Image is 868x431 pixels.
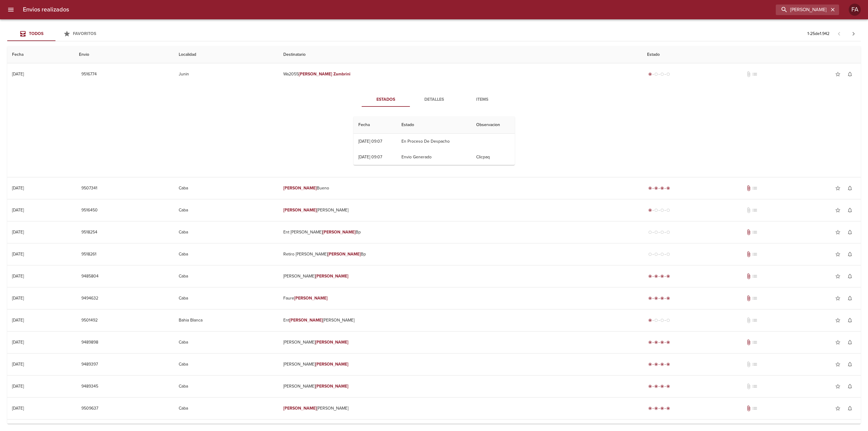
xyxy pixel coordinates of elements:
span: radio_button_unchecked [654,252,658,256]
div: Generado [647,317,671,323]
span: notifications_none [847,317,853,323]
span: 9516774 [81,71,97,78]
div: Generado [647,207,671,213]
span: star_border [835,185,841,191]
td: Caba [174,376,278,397]
button: Agregar a favoritos [832,248,844,260]
button: Agregar a favoritos [832,182,844,194]
th: Estado [642,46,861,63]
td: Caba [174,221,278,243]
span: 9485804 [81,273,99,280]
span: radio_button_checked [654,363,658,366]
span: notifications_none [847,295,853,301]
td: En Proceso De Despacho [397,134,471,149]
span: No tiene documentos adjuntos [746,361,752,367]
div: Tabs detalle de guia [362,92,506,107]
span: Todos [29,31,43,36]
span: No tiene pedido asociado [752,405,758,411]
td: Caba [174,199,278,221]
button: Activar notificaciones [844,270,856,282]
em: [PERSON_NAME] [315,274,349,279]
button: Activar notificaciones [844,380,856,392]
button: Activar notificaciones [844,336,856,348]
span: 9489397 [81,361,98,368]
div: Generado [647,71,671,77]
span: No tiene pedido asociado [752,273,758,279]
span: Tiene documentos adjuntos [746,405,752,411]
button: Agregar a favoritos [832,336,844,348]
span: No tiene pedido asociado [752,251,758,257]
span: radio_button_checked [666,296,670,300]
button: Activar notificaciones [844,182,856,194]
button: 9518254 [79,227,100,238]
div: [DATE] [12,362,24,367]
button: Agregar a favoritos [832,380,844,392]
span: star_border [835,251,841,257]
span: radio_button_checked [648,407,652,410]
div: [DATE] [12,406,24,411]
div: [DATE] [12,274,24,279]
span: radio_button_checked [648,296,652,300]
span: star_border [835,383,841,389]
th: Envio [74,46,174,63]
span: radio_button_unchecked [660,208,664,212]
span: No tiene documentos adjuntos [746,207,752,213]
span: radio_button_checked [648,385,652,388]
span: radio_button_unchecked [648,230,652,234]
span: radio_button_unchecked [654,208,658,212]
div: [DATE] [12,252,24,257]
td: Caba [174,331,278,353]
span: No tiene pedido asociado [752,317,758,323]
div: [DATE] [12,208,24,213]
em: [PERSON_NAME] [315,384,349,389]
button: 9518261 [79,249,99,260]
span: radio_button_checked [660,385,664,388]
span: No tiene documentos adjuntos [746,383,752,389]
span: radio_button_checked [648,363,652,366]
span: radio_button_checked [666,341,670,344]
span: 9489898 [81,339,98,346]
span: No tiene pedido asociado [752,361,758,367]
span: radio_button_checked [648,208,652,212]
em: [PERSON_NAME] [283,208,317,213]
div: Entregado [647,361,671,367]
em: [PERSON_NAME] [283,406,317,411]
span: radio_button_checked [660,296,664,300]
span: radio_button_checked [654,341,658,344]
span: Detalles [414,96,454,103]
button: Agregar a favoritos [832,292,844,304]
p: 1 - 25 de 1.942 [807,31,829,37]
span: radio_button_unchecked [660,252,664,256]
td: [PERSON_NAME] [278,353,642,375]
td: Caba [174,265,278,287]
span: No tiene pedido asociado [752,207,758,213]
span: star_border [835,273,841,279]
em: [PERSON_NAME] [294,296,328,301]
div: [DATE] 09:07 [358,139,382,144]
span: radio_button_unchecked [666,72,670,76]
td: [PERSON_NAME] [278,331,642,353]
button: Activar notificaciones [844,204,856,216]
span: star_border [835,405,841,411]
h6: Envios realizados [23,5,69,14]
td: [PERSON_NAME] [278,398,642,419]
span: radio_button_checked [666,363,670,366]
td: [PERSON_NAME] [278,199,642,221]
button: 9489345 [79,381,101,392]
span: Tiene documentos adjuntos [746,295,752,301]
button: Agregar a favoritos [832,204,844,216]
span: 9518261 [81,251,96,258]
span: radio_button_unchecked [654,318,658,322]
div: [DATE] 09:07 [358,154,382,160]
div: Entregado [647,383,671,389]
th: Fecha [7,46,74,63]
button: 9489397 [79,359,100,370]
span: 9501492 [81,317,98,324]
div: [DATE] [12,185,24,191]
button: menu [4,2,18,17]
button: Agregar a favoritos [832,402,844,414]
span: Pagina anterior [832,30,846,36]
button: 9516450 [79,205,100,216]
button: 9507341 [79,183,100,194]
em: [PERSON_NAME] [315,362,349,367]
